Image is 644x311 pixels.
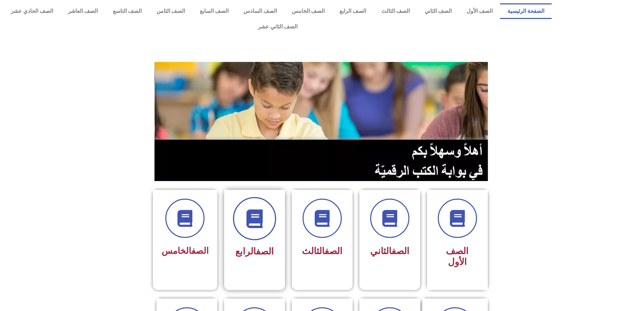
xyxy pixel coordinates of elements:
a: الصف [256,246,274,257]
a: الصف الثامن [149,3,192,19]
a: الصف الرابع [332,3,374,19]
span: الخامس [162,246,209,256]
a: الصف [325,246,342,257]
span: الرابع [235,246,274,257]
span: الثاني [370,246,409,257]
a: الصف الخامس [284,3,332,19]
a: الصف الحادي عشر [3,3,61,19]
a: الصف [391,246,409,257]
a: الصف [191,246,209,256]
a: الصفحة الرئيسية [500,3,552,19]
a: الصف الثاني [417,3,459,19]
span: الصف الأول [446,246,469,267]
a: الصف التاسع [105,3,149,19]
a: الصف العاشر [61,3,105,19]
a: الصف الثاني عشر [3,19,552,35]
a: الصف الأول [459,3,500,19]
a: الصف السادس [236,3,284,19]
span: الثالث [302,246,342,257]
a: الصف السابع [192,3,236,19]
a: الصف الثالث [374,3,417,19]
